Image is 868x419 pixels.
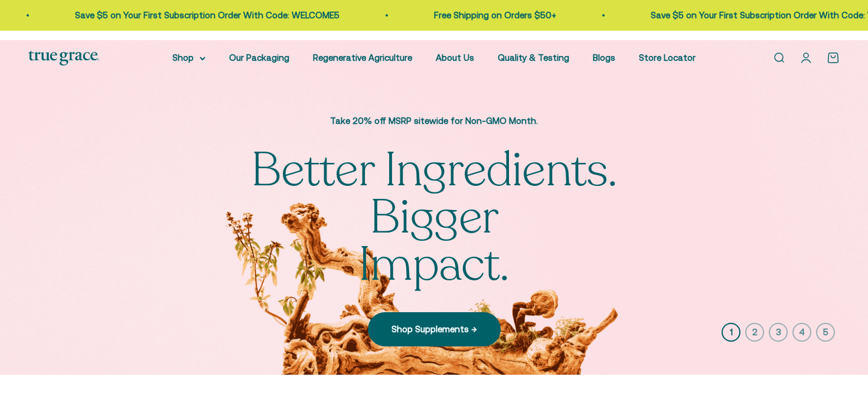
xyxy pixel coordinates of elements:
[745,323,764,342] button: 2
[816,323,835,342] button: 5
[229,53,289,63] a: Our Packaging
[792,323,811,342] button: 4
[498,53,569,63] a: Quality & Testing
[368,312,501,346] a: Shop Supplements →
[769,323,788,342] button: 3
[639,53,696,63] a: Store Locator
[436,53,474,63] a: About Us
[239,185,629,297] split-lines: Better Ingredients. Bigger Impact.
[593,53,615,63] a: Blogs
[722,323,740,342] button: 1
[313,53,412,63] a: Regenerative Agriculture
[428,10,550,20] a: Free Shipping on Orders $50+
[239,114,629,128] p: Take 20% off MSRP sitewide for Non-GMO Month.
[68,8,333,22] p: Save $5 on Your First Subscription Order With Code: WELCOME5
[172,51,205,65] summary: Shop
